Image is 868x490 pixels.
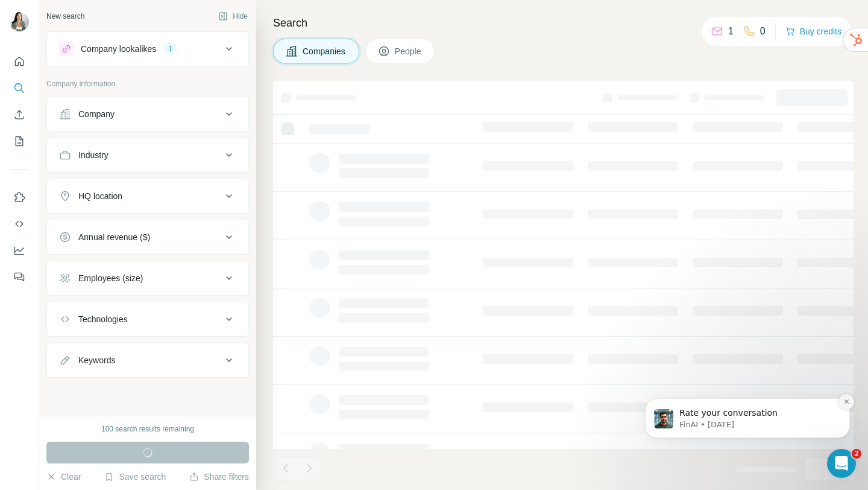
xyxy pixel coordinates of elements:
button: Clear [46,471,81,483]
p: Message from FinAI, sent 4d ago [52,97,208,108]
button: HQ location [47,182,248,211]
span: People [395,45,423,57]
button: Search [10,77,29,99]
div: Annual revenue ($) [78,231,150,243]
button: Company lookalikes1 [47,34,248,63]
p: 1 [728,24,734,39]
button: Dashboard [10,240,29,261]
button: Keywords [47,346,248,375]
button: Buy credits [785,23,841,40]
div: Industry [78,149,108,161]
img: Avatar [10,12,29,31]
button: Share filters [189,471,249,483]
iframe: Intercom notifications message [627,322,868,457]
button: Hide [210,7,256,25]
button: Industry [47,141,248,170]
button: My lists [10,130,29,152]
span: 2 [852,449,861,459]
button: Annual revenue ($) [47,223,248,252]
div: Company lookalikes [81,43,156,55]
h4: Search [273,14,854,31]
button: Enrich CSV [10,104,29,126]
div: HQ location [78,190,122,202]
img: Profile image for FinAI [27,87,46,106]
button: Save search [104,471,166,483]
div: Company [78,108,115,120]
div: Keywords [78,354,115,366]
div: 1 [163,43,177,54]
button: Employees (size) [47,264,248,293]
div: Employees (size) [78,272,143,284]
div: 100 search results remaining [101,424,194,434]
div: message notification from FinAI, 4d ago. Rate your conversation [18,76,223,116]
iframe: Intercom live chat [827,449,856,478]
button: Feedback [10,266,29,288]
button: Dismiss notification [212,72,227,87]
button: Use Surfe on LinkedIn [10,186,29,208]
span: Companies [303,45,347,57]
p: Company information [46,78,249,89]
button: Technologies [47,305,248,334]
div: New search [46,11,84,22]
p: 0 [760,24,766,39]
button: Use Surfe API [10,213,29,235]
p: Rate your conversation [52,85,208,97]
div: Technologies [78,313,128,325]
button: Company [47,100,248,129]
button: Quick start [10,51,29,72]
